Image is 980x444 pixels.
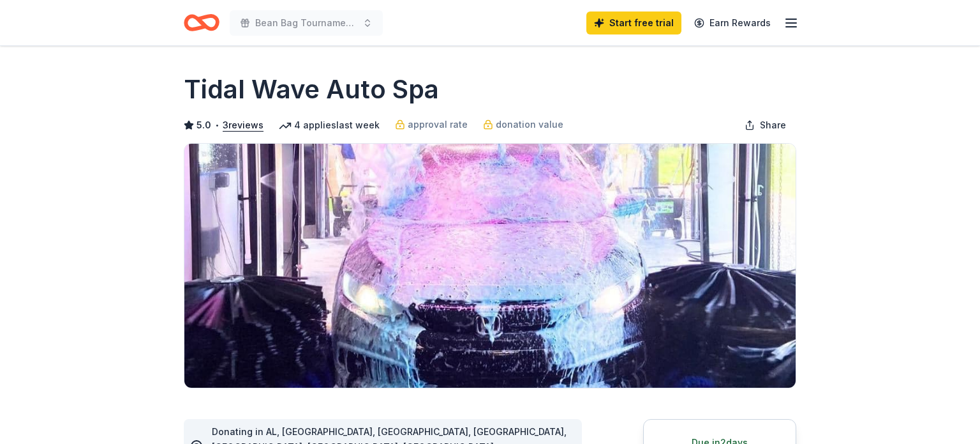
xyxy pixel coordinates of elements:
[279,118,380,133] div: 4 applies last week
[197,118,211,133] span: 5.0
[230,10,383,36] button: Bean Bag Tournament for Step up for Down Syndrome walk
[760,118,786,133] span: Share
[395,117,468,132] a: approval rate
[184,72,439,107] h1: Tidal Wave Auto Spa
[586,11,681,34] a: Start free trial
[687,11,778,34] a: Earn Rewards
[496,117,563,132] span: donation value
[184,144,796,388] img: Image for Tidal Wave Auto Spa
[184,8,219,38] a: Home
[223,118,264,133] button: 3reviews
[215,120,219,130] span: •
[734,112,796,138] button: Share
[255,15,357,31] span: Bean Bag Tournament for Step up for Down Syndrome walk
[408,117,468,132] span: approval rate
[483,117,563,132] a: donation value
